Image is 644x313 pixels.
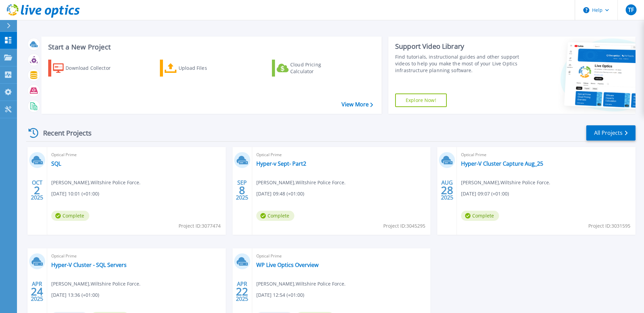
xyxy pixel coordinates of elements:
span: [PERSON_NAME] , Wiltshire Police Force. [256,280,346,288]
span: Complete [256,211,294,221]
span: [DATE] 09:07 (+01:00) [461,190,509,197]
div: APR 2025 [31,279,43,304]
span: 24 [31,289,43,294]
h3: Start a New Project [48,43,373,51]
span: [DATE] 09:48 (+01:00) [256,190,304,197]
a: Hyper-v Sept- Part2 [256,160,306,167]
div: Support Video Library [395,42,521,51]
a: SQL [51,160,61,167]
span: [DATE] 13:36 (+01:00) [51,291,99,299]
span: 28 [441,187,453,193]
a: Explore Now! [395,93,447,107]
span: Project ID: 3031595 [588,222,630,230]
a: All Projects [586,125,636,141]
div: SEP 2025 [236,178,249,203]
span: Optical Prime [256,252,427,260]
div: OCT 2025 [31,178,43,203]
div: Recent Projects [26,125,101,141]
div: AUG 2025 [441,178,454,203]
span: 2 [34,187,40,193]
a: Cloud Pricing Calculator [272,60,348,77]
a: Upload Files [160,60,236,77]
div: Upload Files [179,61,233,75]
a: Hyper-V Cluster Capture Aug_25 [461,160,543,167]
span: [PERSON_NAME] , Wiltshire Police Force. [461,179,550,186]
a: Download Collector [48,60,124,77]
div: Download Collector [66,61,120,75]
span: [DATE] 12:54 (+01:00) [256,291,304,299]
span: Optical Prime [51,151,222,159]
span: [PERSON_NAME] , Wiltshire Police Force. [51,280,141,288]
span: Complete [51,211,89,221]
span: TF [628,7,634,13]
span: Optical Prime [51,252,222,260]
a: WP Live Optics Overview [256,262,318,268]
span: [PERSON_NAME] , Wiltshire Police Force. [51,179,141,186]
a: View More [342,101,373,108]
span: 8 [239,187,245,193]
span: Project ID: 3077474 [179,222,221,230]
span: 22 [236,289,248,294]
a: Hyper-V Cluster - SQL Servers [51,262,127,268]
span: Optical Prime [461,151,631,159]
div: APR 2025 [236,279,249,304]
span: Optical Prime [256,151,427,159]
span: Project ID: 3045295 [383,222,425,230]
div: Cloud Pricing Calculator [290,61,345,75]
span: Complete [461,211,499,221]
span: [DATE] 10:01 (+01:00) [51,190,99,197]
div: Find tutorials, instructional guides and other support videos to help you make the most of your L... [395,54,521,74]
span: [PERSON_NAME] , Wiltshire Police Force. [256,179,346,186]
